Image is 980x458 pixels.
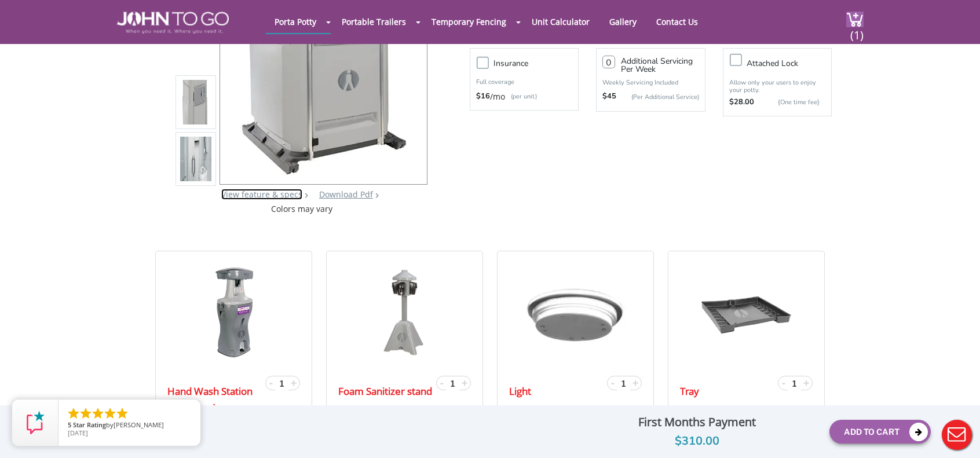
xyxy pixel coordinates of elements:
[476,91,572,102] div: /mo
[117,12,229,34] img: JOHN to go
[934,412,980,458] button: Live Chat
[68,420,71,429] span: 5
[338,383,432,400] a: Foam Sanitizer stand
[621,57,699,74] h3: Additional Servicing Per Week
[846,12,864,27] img: cart a
[680,383,699,400] a: Tray
[782,376,785,390] span: -
[509,383,531,400] a: Light
[850,18,864,43] span: (1)
[829,420,931,444] button: Add To Cart
[291,376,297,390] span: +
[423,10,515,33] a: Temporary Fencing
[729,97,754,108] strong: $28.00
[175,203,429,215] div: Colors may vary
[602,56,615,68] input: 0
[67,406,81,420] li: 
[574,412,821,432] div: First Months Payment
[68,422,191,430] span: by
[476,91,490,102] strong: $16
[602,91,616,102] strong: $45
[91,406,105,420] li: 
[333,10,415,33] a: Portable Trailers
[760,97,820,108] p: {One time fee}
[266,10,325,33] a: Porta Potty
[24,411,47,434] img: Review Rating
[616,93,699,101] p: (Per Additional Service)
[509,266,642,358] img: 25
[440,376,444,390] span: -
[203,266,265,358] img: 25
[747,56,837,71] h3: Attached lock
[729,79,825,94] p: Allow only your users to enjoy your potty.
[115,406,129,420] li: 
[803,376,809,390] span: +
[269,376,273,390] span: -
[68,428,88,437] span: [DATE]
[632,376,638,390] span: +
[114,420,164,429] span: [PERSON_NAME]
[523,10,598,33] a: Unit Calculator
[476,76,572,88] p: Full coverage
[319,189,373,200] a: Download Pdf
[648,10,707,33] a: Contact Us
[167,383,263,416] a: Hand Wash Station (with soap)
[505,91,537,102] p: (per unit)
[378,266,430,358] img: 25
[574,432,821,450] div: $310.00
[103,406,117,420] li: 
[221,189,302,200] a: View feature & specs
[375,193,379,198] img: chevron.png
[180,24,211,297] img: Product
[700,266,792,358] img: 25
[611,376,615,390] span: -
[462,376,467,390] span: +
[305,193,308,198] img: right arrow icon
[79,406,93,420] li: 
[73,420,106,429] span: Star Rating
[601,10,645,33] a: Gallery
[602,78,699,87] p: Weekly Servicing Included
[493,56,584,71] h3: Insurance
